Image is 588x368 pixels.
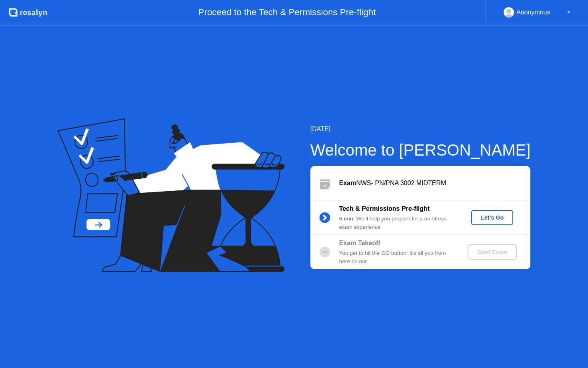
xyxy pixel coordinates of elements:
[474,214,510,221] div: Let's Go
[339,180,356,186] b: Exam
[471,249,514,255] div: Start Exam
[516,7,550,18] div: Anonymous
[567,7,571,18] div: ▼
[310,124,531,134] div: [DATE]
[339,178,530,188] div: NWS- PN/PNA 3002 MIDTERM
[339,249,454,266] div: You get to hit the GO button! It’s all you from here on out
[468,244,517,260] button: Start Exam
[310,138,531,162] div: Welcome to [PERSON_NAME]
[339,240,380,246] b: Exam Takeoff
[339,216,354,222] b: 5 min
[471,210,513,225] button: Let's Go
[339,205,430,212] b: Tech & Permissions Pre-flight
[339,215,454,231] div: : We’ll help you prepare for a no-stress exam experience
